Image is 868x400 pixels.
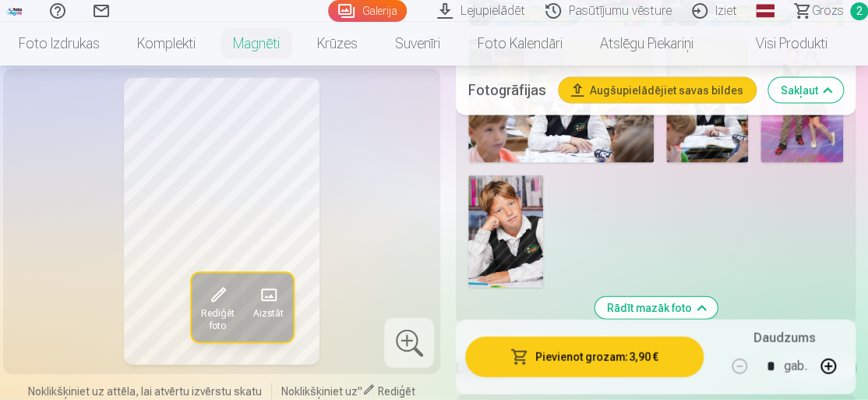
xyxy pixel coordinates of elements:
span: Grozs [812,2,844,20]
span: Rediģēt foto [201,308,235,333]
h5: Fotogrāfijas [468,80,546,101]
span: Noklikšķiniet uz [281,385,358,398]
button: Rediģēt foto [192,274,244,342]
span: " [358,385,362,398]
a: Krūzes [298,22,376,65]
div: gab. [783,347,806,384]
button: Rādīt mazāk foto [595,297,717,319]
a: Magnēti [214,22,298,65]
button: Sakļaut [768,78,843,103]
span: Aizstāt [253,308,284,320]
span: Noklikšķiniet uz attēla, lai atvērtu izvērstu skatu [28,384,262,399]
a: Komplekti [118,22,214,65]
a: Visi produkti [712,22,846,65]
a: Atslēgu piekariņi [581,22,712,65]
span: 2 [850,2,868,20]
button: Augšupielādējiet savas bildes [559,78,756,103]
a: Foto kalendāri [459,22,581,65]
button: Aizstāt [244,274,293,342]
h5: Daudzums [753,328,815,347]
img: /fa1 [6,6,23,16]
a: Suvenīri [376,22,459,65]
button: Pievienot grozam:3,90 € [465,336,704,377]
